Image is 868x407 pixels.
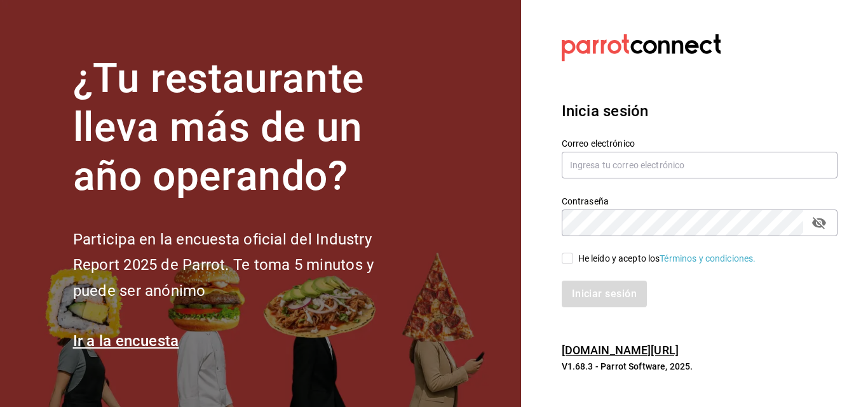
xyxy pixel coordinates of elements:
[562,139,837,148] label: Correo electrónico
[660,253,756,264] a: Términos y condiciones.
[578,252,756,265] div: He leído y acepto los
[562,360,837,373] p: V1.68.3 - Parrot Software, 2025.
[562,100,837,123] h3: Inicia sesión
[562,344,679,357] a: [DOMAIN_NAME][URL]
[73,55,416,201] h1: ¿Tu restaurante lleva más de un año operando?
[73,227,416,304] h2: Participa en la encuesta oficial del Industry Report 2025 de Parrot. Te toma 5 minutos y puede se...
[562,197,837,206] label: Contraseña
[808,212,830,234] button: passwordField
[73,332,179,350] a: Ir a la encuesta
[562,152,837,178] input: Ingresa tu correo electrónico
